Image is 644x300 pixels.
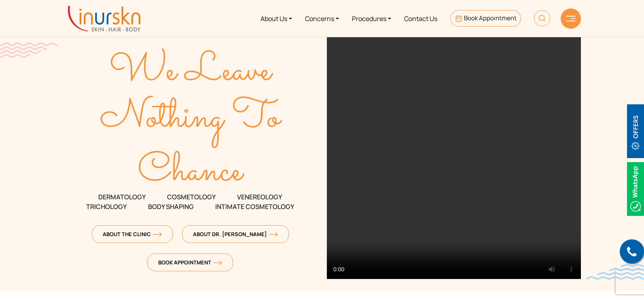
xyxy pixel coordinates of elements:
img: hamLine.svg [566,16,576,21]
a: Contact Us [398,3,444,34]
img: orange-arrow [269,232,278,237]
span: Book Appointment [464,14,517,22]
img: Whatsappicon [627,162,644,216]
img: inurskn-logo [68,6,140,32]
span: About Dr. [PERSON_NAME] [193,230,278,238]
img: orange-arrow [213,260,222,265]
span: Book Appointment [158,259,222,266]
a: Procedures [345,3,398,34]
img: orange-arrow [153,232,162,237]
span: COSMETOLOGY [167,192,216,202]
span: Intimate Cosmetology [215,202,294,211]
span: DERMATOLOGY [98,192,146,202]
a: Whatsappicon [627,184,644,193]
text: We Leave [109,42,273,101]
text: Nothing To [100,88,283,148]
span: VENEREOLOGY [237,192,282,202]
a: Book Appointmentorange-arrow [147,254,233,271]
a: About Dr. [PERSON_NAME]orange-arrow [182,225,289,243]
a: Concerns [299,3,345,34]
img: bluewave [586,264,644,280]
img: HeaderSearch [534,10,550,26]
a: About Us [254,3,299,34]
span: About The Clinic [103,230,162,238]
a: About The Clinicorange-arrow [92,225,173,243]
span: TRICHOLOGY [86,202,127,211]
span: Body Shaping [148,202,194,211]
a: Book Appointment [450,10,521,27]
text: Chance [138,142,245,202]
img: offerBt [627,104,644,158]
